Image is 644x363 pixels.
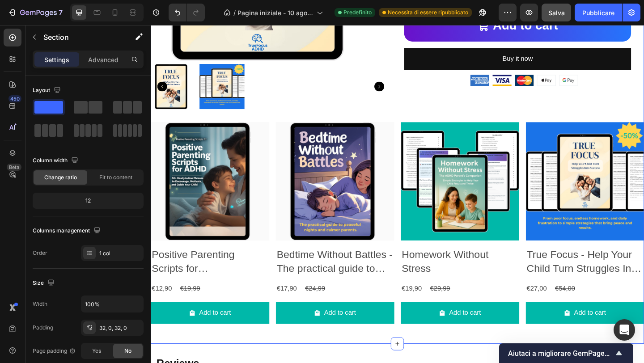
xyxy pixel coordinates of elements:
font: 7 [59,8,63,17]
span: Fit to content [99,173,132,181]
div: €17,90 [136,279,160,294]
span: Help us improve GemPages! [508,349,614,358]
button: Add to cart [136,301,265,325]
div: Add to cart [52,307,87,320]
font: Predefinito [343,9,372,16]
font: Beta [9,164,19,170]
div: Apri Intercom Messenger [614,319,635,341]
button: Pubblicare [575,4,622,21]
div: Width [33,300,47,308]
button: Mostra sondaggio - Aiutaci a migliorare GemPages! [508,348,624,359]
span: No [124,347,131,355]
div: 1 col [99,249,141,257]
div: Size [33,277,56,289]
div: €24,99 [167,279,191,294]
p: Section [43,32,117,42]
div: 12 [34,194,142,207]
span: Change ratio [44,173,77,181]
p: Settings [44,55,69,64]
font: / [233,9,236,17]
div: Layout [33,84,63,97]
iframe: Area di progettazione [151,25,644,363]
div: €19,99 [31,279,55,294]
a: Bedtime Without Battles - The practical guide to peaceful nights [136,106,265,234]
h2: Homework Without Stress [272,241,401,272]
div: Order [33,249,47,257]
font: Necessita di essere ripubblicato [388,9,468,16]
div: Padding [33,324,53,332]
h2: Bedtime Without Battles - The practical guide to peaceful nights [136,241,265,272]
div: €19,90 [272,279,296,294]
h2: True Focus - Help Your Child Turn Struggles Into Success [408,241,537,272]
div: Add to cart [460,307,495,320]
font: Pubblicare [582,9,614,17]
div: Annulla/Ripristina [169,4,205,21]
div: €29,99 [303,279,326,294]
p: Advanced [88,55,119,64]
div: Buy it now [382,30,415,43]
div: Add to cart [188,307,223,320]
font: Pagina iniziale - 10 agosto, 16:58:07 [237,9,313,26]
div: Add to cart [324,307,359,320]
font: Salva [548,9,565,17]
font: 450 [10,96,20,102]
div: Columns management [33,225,102,237]
font: Aiutaci a migliorare GemPages! [508,349,610,358]
span: Yes [92,347,101,355]
img: Alt Image [347,54,465,66]
button: Carousel Next Arrow [243,61,254,72]
button: 7 [4,4,67,21]
button: Salva [542,4,571,21]
a: Homework Without Stress [272,106,401,234]
input: Auto [81,296,143,312]
div: Column width [33,155,80,167]
div: 32, 0, 32, 0 [99,324,141,332]
div: Page padding [33,347,76,355]
button: Add to cart [272,301,401,325]
button: Add to cart [408,301,537,325]
button: Buy it now [275,25,522,49]
div: €54,00 [439,279,462,294]
div: €27,00 [408,279,432,294]
a: True Focus - Help Your Child Turn Struggles Into Success [408,106,537,234]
